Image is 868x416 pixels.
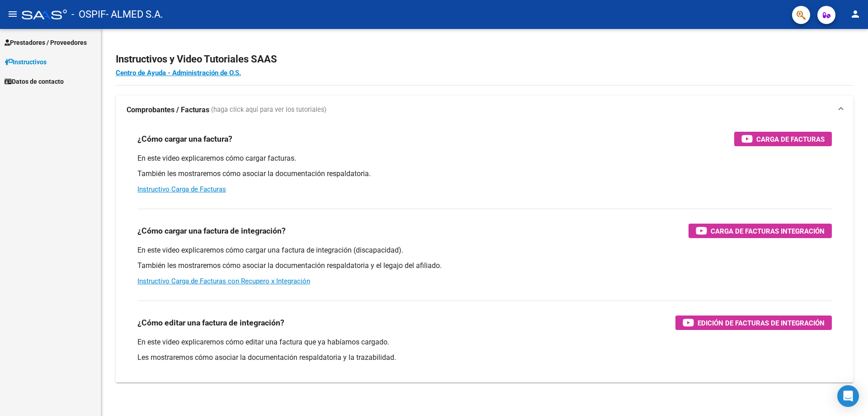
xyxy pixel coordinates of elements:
a: Centro de Ayuda - Administración de O.S. [116,69,241,77]
p: En este video explicaremos cómo cargar una factura de integración (discapacidad). [137,245,832,255]
button: Carga de Facturas [734,132,832,146]
h3: ¿Cómo editar una factura de integración? [137,316,284,329]
div: Comprobantes / Facturas (haga click aquí para ver los tutoriales) [116,124,854,383]
span: Instructivos [5,57,47,67]
p: En este video explicaremos cómo cargar facturas. [137,153,832,163]
p: También les mostraremos cómo asociar la documentación respaldatoria. [137,169,832,179]
button: Carga de Facturas Integración [689,224,832,238]
strong: Comprobantes / Facturas [127,105,209,115]
span: Prestadores / Proveedores [5,38,87,48]
a: Instructivo Carga de Facturas [137,185,226,193]
h3: ¿Cómo cargar una factura de integración? [137,225,286,237]
p: También les mostraremos cómo asociar la documentación respaldatoria y el legajo del afiliado. [137,261,832,271]
h2: Instructivos y Video Tutoriales SAAS [116,51,854,68]
mat-icon: menu [7,9,18,19]
span: Edición de Facturas de integración [698,317,825,329]
span: (haga click aquí para ver los tutoriales) [211,105,326,115]
h3: ¿Cómo cargar una factura? [137,133,232,145]
span: Carga de Facturas [756,134,825,145]
mat-icon: person [850,9,861,19]
p: En este video explicaremos cómo editar una factura que ya habíamos cargado. [137,337,832,347]
span: - OSPIF [71,5,106,24]
span: - ALMED S.A. [106,5,163,24]
div: Open Intercom Messenger [837,385,859,407]
span: Datos de contacto [5,77,64,86]
mat-expansion-panel-header: Comprobantes / Facturas (haga click aquí para ver los tutoriales) [116,96,854,124]
p: Les mostraremos cómo asociar la documentación respaldatoria y la trazabilidad. [137,353,832,363]
button: Edición de Facturas de integración [675,316,832,330]
span: Carga de Facturas Integración [711,225,825,237]
a: Instructivo Carga de Facturas con Recupero x Integración [137,277,310,285]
